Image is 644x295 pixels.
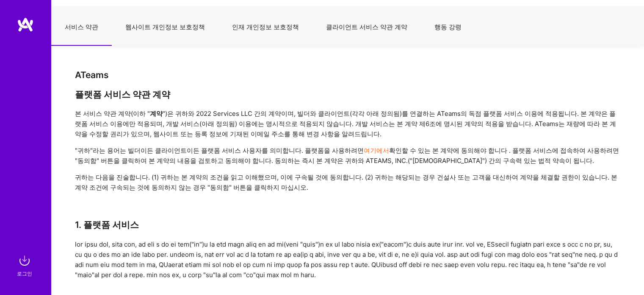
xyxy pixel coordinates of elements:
font: 계약 [150,110,163,118]
font: "귀하"라는 용어는 빌더이든 클라이언트이든 플랫폼 서비스 사용자를 의미합니다. 플랫폼을 사용하려면 [75,146,364,155]
font: 인재 개인정보 보호정책 [232,23,299,31]
font: 본 서비스 약관 계약(이하 " [75,110,150,118]
font: ATeams [75,70,109,80]
button: 서비스 약관 [51,8,112,46]
button: 클라이언트 서비스 약관 계약 [312,8,421,46]
img: 로그인 [16,252,33,269]
a: 로그인로그인 [18,252,33,278]
font: 행동 강령 [434,23,462,31]
font: 로그인 [17,270,32,277]
button: 인재 개인정보 보호정책 [218,8,312,46]
a: 여기에서 [364,146,389,155]
font: 웹사이트 개인정보 보호정책 [125,23,205,31]
font: 1. 플랫폼 서비스 [75,219,139,230]
font: lor ipsu dol, sita con, ad eli s do ei tem("in")u la etd magn aliq en ad mi(veni "quis")n ex ul l... [75,240,618,279]
font: ")은 귀하와 2022 Services LLC 간의 계약이며, 빌더와 클라이언트(각각 아래 정의됨)를 연결하는 ATeams의 독점 플랫폼 서비스 이용에 적용됩니다. 본 계약은... [75,110,616,138]
font: 서비스 약관 [65,23,98,31]
font: 클라이언트 서비스 약관 계약 [326,23,407,31]
img: 심벌 마크 [17,17,34,32]
font: 플랫폼 서비스 약관 계약 [75,89,170,100]
button: 웹사이트 개인정보 보호정책 [112,8,218,46]
button: 행동 강령 [421,8,475,46]
font: 귀하는 다음을 진술합니다. (1) 귀하는 본 계약의 조건을 읽고 이해했으며, 이에 구속될 것에 동의합니다. (2) 귀하는 해당되는 경우 건설사 또는 고객을 대신하여 계약을 체... [75,173,617,191]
